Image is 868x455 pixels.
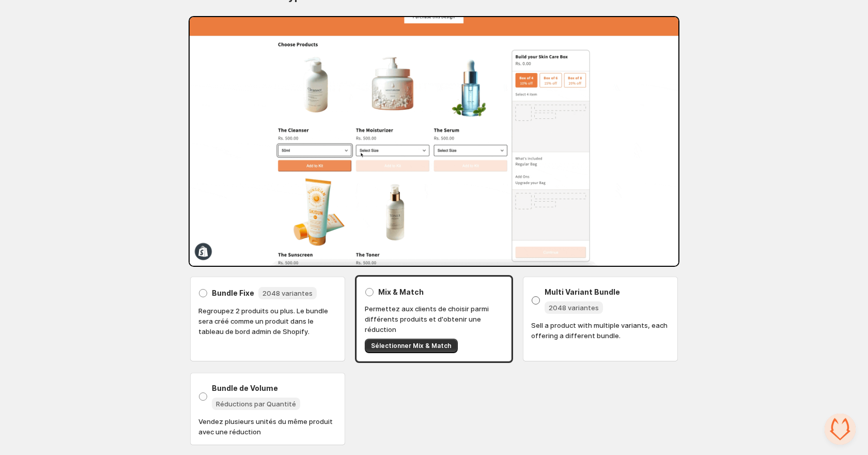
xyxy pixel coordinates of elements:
[825,414,856,445] div: Ouvrir le chat
[378,287,424,297] span: Mix & Match
[365,339,458,353] button: Sélectionner Mix & Match
[212,288,254,298] span: Bundle Fixe
[198,306,337,337] span: Regroupez 2 produits ou plus. Le bundle sera créé comme un produit dans le tableau de bord admin ...
[198,416,337,437] span: Vendez plusieurs unités du même produit avec une réduction
[216,400,296,408] span: Réductions par Quantité
[212,383,278,393] span: Bundle de Volume
[262,289,313,297] span: 2048 variantes
[365,304,503,335] span: Permettez aux clients de choisir parmi différents produits et d'obtenir une réduction
[371,342,452,350] span: Sélectionner Mix & Match
[545,287,620,297] span: Multi Variant Bundle
[531,320,670,341] span: Sell a product with multiple variants, each offering a different bundle.
[189,16,679,267] img: Bundle Preview
[549,304,599,312] span: 2048 variantes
